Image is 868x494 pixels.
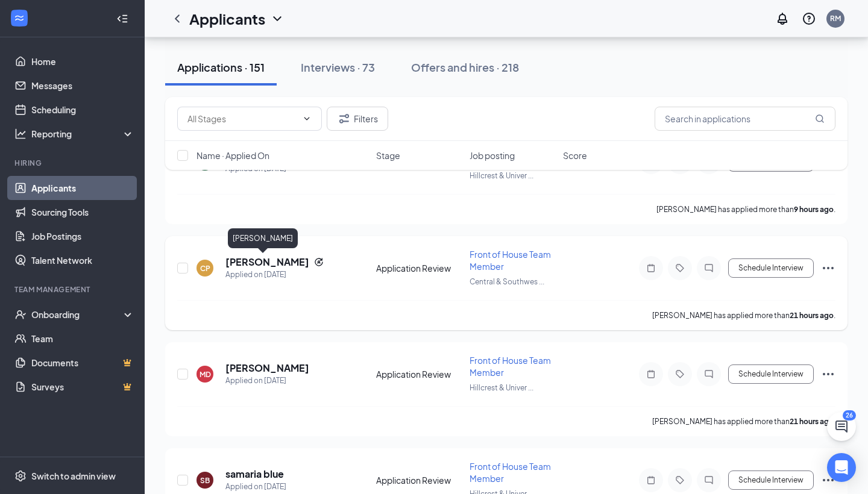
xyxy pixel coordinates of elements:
svg: Settings [14,470,27,482]
a: Sourcing Tools [31,200,134,224]
span: Stage [376,149,400,161]
svg: ChevronDown [270,11,285,26]
a: Team [31,327,134,351]
h5: [PERSON_NAME] [225,361,309,375]
h5: samaria blue [225,467,284,481]
svg: Notifications [775,11,790,26]
div: Switch to admin view [31,470,116,482]
svg: ChatInactive [702,263,716,273]
div: Application Review [376,262,462,274]
svg: Ellipses [821,473,835,487]
svg: Collapse [116,13,128,25]
svg: WorkstreamLogo [13,12,25,24]
h1: Applicants [189,8,265,29]
div: 26 [843,410,856,421]
span: Hillcrest & Univer ... [470,383,533,392]
svg: ChevronDown [302,114,312,123]
svg: Tag [673,475,687,485]
svg: UserCheck [14,308,27,320]
div: Applied on [DATE] [225,481,286,493]
span: Score [563,149,587,161]
a: Applicants [31,176,134,200]
div: Application Review [376,474,462,486]
p: [PERSON_NAME] has applied more than . [652,416,835,427]
input: Search in applications [655,107,835,131]
div: Reporting [31,128,135,140]
div: MD [200,369,211,380]
svg: ChatActive [834,419,849,434]
a: Talent Network [31,248,134,272]
b: 21 hours ago [790,311,834,320]
a: Job Postings [31,224,134,248]
div: CP [200,263,210,274]
span: Front of House Team Member [470,461,551,484]
svg: Ellipses [821,367,835,381]
svg: Analysis [14,128,27,140]
span: Job posting [470,149,515,161]
button: Filter Filters [327,107,388,131]
svg: Note [644,475,658,485]
svg: Tag [673,263,687,273]
div: [PERSON_NAME] [228,228,298,248]
svg: Ellipses [821,261,835,275]
svg: ChatInactive [702,475,716,485]
button: Schedule Interview [728,471,814,490]
div: Open Intercom Messenger [827,453,856,482]
h5: [PERSON_NAME] [225,255,309,269]
svg: Filter [337,111,351,126]
button: ChatActive [827,412,856,441]
div: Onboarding [31,308,124,320]
div: Offers and hires · 218 [411,60,519,75]
svg: QuestionInfo [802,11,816,26]
p: [PERSON_NAME] has applied more than . [656,204,835,214]
svg: Reapply [314,257,324,267]
svg: ChatInactive [702,369,716,379]
div: Applied on [DATE] [225,269,324,281]
div: RM [830,13,841,23]
svg: Tag [673,369,687,379]
a: SurveysCrown [31,375,134,399]
svg: ChevronLeft [170,11,184,26]
span: Central & Southwes ... [470,277,544,286]
b: 21 hours ago [790,417,834,426]
input: All Stages [187,112,297,125]
div: Team Management [14,284,132,295]
div: Application Review [376,368,462,380]
b: 9 hours ago [794,205,834,214]
svg: Note [644,369,658,379]
svg: MagnifyingGlass [815,114,825,123]
div: Applications · 151 [177,60,265,75]
button: Schedule Interview [728,364,814,384]
div: Hiring [14,158,132,168]
a: DocumentsCrown [31,351,134,375]
p: [PERSON_NAME] has applied more than . [652,310,835,320]
span: Front of House Team Member [470,249,551,272]
button: Schedule Interview [728,258,814,278]
svg: Note [644,263,658,273]
div: SB [200,475,210,486]
a: Home [31,49,134,73]
span: Name · Applied On [197,149,269,161]
div: Interviews · 73 [301,60,375,75]
span: Front of House Team Member [470,355,551,378]
a: Scheduling [31,98,134,122]
a: Messages [31,73,134,98]
div: Applied on [DATE] [225,375,309,387]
